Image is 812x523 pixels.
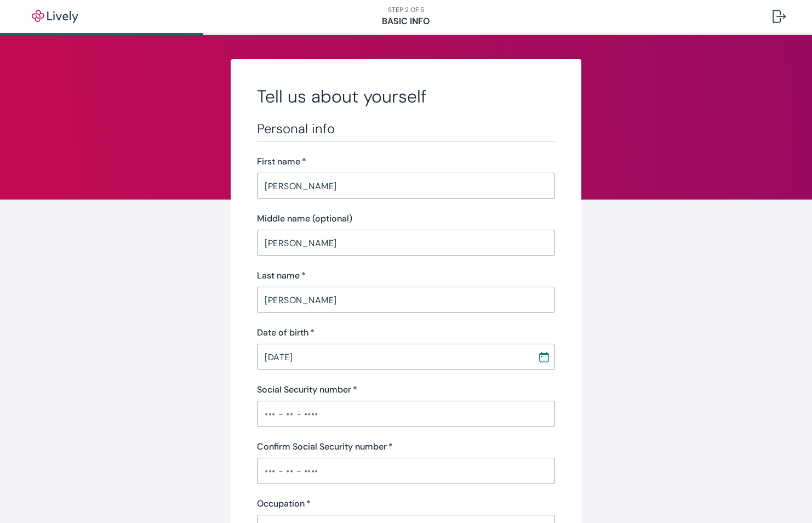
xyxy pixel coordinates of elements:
button: Choose date, selected date is Nov 11, 1959 [534,347,554,367]
label: Middle name (optional) [257,212,352,225]
input: ••• - •• - •••• [257,403,555,425]
h3: Personal info [257,121,555,137]
button: Log out [764,3,794,30]
svg: Calendar [539,351,550,362]
h2: Tell us about yourself [257,86,555,107]
label: Confirm Social Security number [257,440,393,453]
input: ••• - •• - •••• [257,460,555,482]
label: Occupation [257,497,311,510]
img: Lively [24,10,85,23]
label: First name [257,155,306,168]
label: Social Security number [257,383,357,396]
label: Last name [257,269,306,282]
input: MM / DD / YYYY [257,346,530,368]
label: Date of birth [257,326,314,339]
